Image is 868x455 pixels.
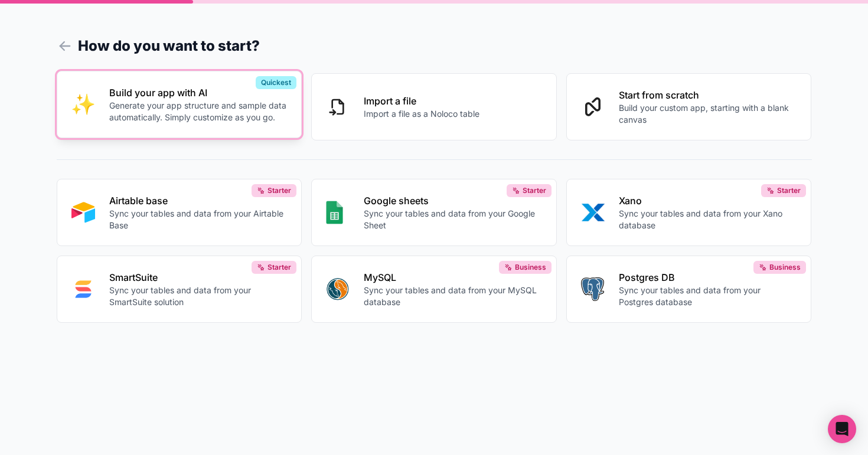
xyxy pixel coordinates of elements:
[619,208,797,231] p: Sync your tables and data from your Xano database
[311,179,557,246] button: GOOGLE_SHEETSGoogle sheetsSync your tables and data from your Google SheetStarter
[326,201,343,224] img: GOOGLE_SHEETS
[364,270,542,284] p: MySQL
[71,277,95,301] img: SMART_SUITE
[57,71,302,138] button: INTERNAL_WITH_AIBuild your app with AIGenerate your app structure and sample data automatically. ...
[311,256,557,323] button: MYSQLMySQLSync your tables and data from your MySQL databaseBusiness
[364,94,479,108] p: Import a file
[326,277,350,301] img: MYSQL
[364,108,479,120] p: Import a file as a Noloco table
[256,76,296,89] div: Quickest
[364,284,542,308] p: Sync your tables and data from your MySQL database
[769,263,801,272] span: Business
[566,179,812,246] button: XANOXanoSync your tables and data from your Xano databaseStarter
[619,88,797,102] p: Start from scratch
[57,179,302,246] button: AIRTABLEAirtable baseSync your tables and data from your Airtable BaseStarter
[57,256,302,323] button: SMART_SUITESmartSuiteSync your tables and data from your SmartSuite solutionStarter
[581,277,604,301] img: POSTGRES
[109,284,288,308] p: Sync your tables and data from your SmartSuite solution
[109,208,288,231] p: Sync your tables and data from your Airtable Base
[364,208,542,231] p: Sync your tables and data from your Google Sheet
[619,194,797,208] p: Xano
[109,270,288,284] p: SmartSuite
[109,86,288,100] p: Build your app with AI
[581,201,605,224] img: XANO
[267,186,291,195] span: Starter
[523,186,546,195] span: Starter
[828,415,856,443] div: Open Intercom Messenger
[109,100,288,123] p: Generate your app structure and sample data automatically. Simply customize as you go.
[566,256,812,323] button: POSTGRESPostgres DBSync your tables and data from your Postgres databaseBusiness
[515,263,546,272] span: Business
[619,284,797,308] p: Sync your tables and data from your Postgres database
[71,201,95,224] img: AIRTABLE
[566,73,812,140] button: Start from scratchBuild your custom app, starting with a blank canvas
[109,194,288,208] p: Airtable base
[777,186,801,195] span: Starter
[311,73,557,140] button: Import a fileImport a file as a Noloco table
[71,93,95,116] img: INTERNAL_WITH_AI
[57,35,812,57] h1: How do you want to start?
[619,102,797,126] p: Build your custom app, starting with a blank canvas
[267,263,291,272] span: Starter
[619,270,797,284] p: Postgres DB
[364,194,542,208] p: Google sheets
